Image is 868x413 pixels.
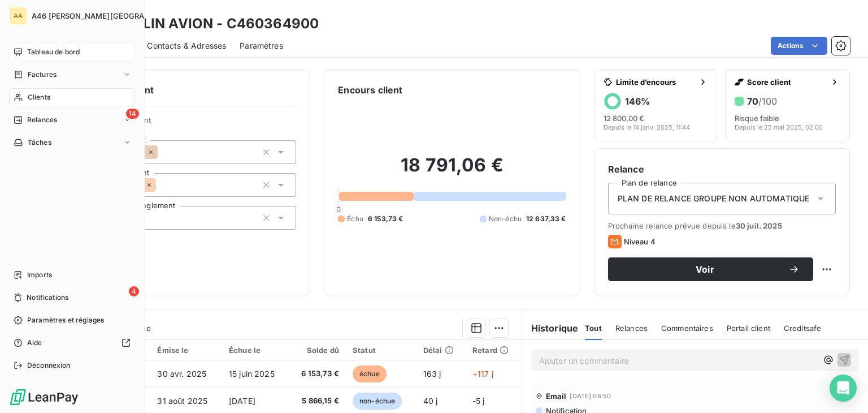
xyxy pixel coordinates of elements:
div: Statut [353,346,410,355]
img: Logo LeanPay [9,388,79,406]
span: Prochaine relance prévue depuis le [608,221,836,230]
h6: 70 [747,96,777,107]
div: Délai [423,346,459,355]
span: A46 [PERSON_NAME][GEOGRAPHIC_DATA] [32,11,188,20]
button: Voir [608,257,813,281]
div: AA [9,7,27,25]
div: Open Intercom Messenger [830,375,857,402]
h6: Historique [522,321,579,335]
span: 40 j [423,396,438,406]
span: Limite d’encours [616,78,695,87]
input: Ajouter une valeur [158,147,167,157]
span: Paramètres [240,40,283,51]
div: Émise le [157,346,215,355]
span: 0 [336,205,341,214]
span: 5 866,15 € [295,395,338,407]
span: [DATE] 08:50 [570,393,611,399]
span: Email [546,392,567,401]
button: Actions [771,37,827,55]
span: Aide [27,338,42,348]
span: 14 [126,109,139,119]
span: [DATE] [229,396,255,406]
span: -5 j [472,396,485,406]
span: Contacts & Adresses [147,40,226,51]
span: 15 juin 2025 [229,369,275,378]
span: Propriétés Client [91,115,296,131]
h6: Relance [608,162,836,176]
span: +117 j [472,369,493,378]
h6: Informations client [68,83,296,97]
span: 12 800,00 € [604,114,644,123]
span: /100 [758,96,777,107]
span: 4 [129,286,139,296]
h6: Encours client [338,83,402,97]
button: Score client70/100Risque faibleDepuis le 25 mai 2025, 02:00 [725,69,850,141]
h3: NICOLLIN AVION - C460364900 [99,14,319,34]
span: Échu [347,214,363,224]
span: Tout [585,324,602,333]
span: Tableau de bord [27,47,80,57]
span: Paramètres et réglages [27,315,104,325]
span: 30 juil. 2025 [736,221,782,230]
span: échue [353,365,387,382]
span: 31 août 2025 [157,396,207,406]
span: Clients [28,92,50,102]
span: Factures [28,70,57,80]
span: non-échue [353,393,402,410]
a: Aide [9,334,135,352]
span: PLAN DE RELANCE GROUPE NON AUTOMATIQUE [618,193,810,204]
div: Retard [472,346,515,355]
span: Commentaires [661,324,713,333]
span: Niveau 4 [624,237,656,246]
span: Risque faible [735,114,779,123]
span: 12 637,33 € [526,214,566,224]
span: Relances [27,115,57,125]
div: Échue le [229,346,282,355]
span: Score client [747,78,826,87]
span: Creditsafe [784,324,822,333]
span: Notifications [27,292,68,303]
span: Depuis le 25 mai 2025, 02:00 [735,124,823,131]
span: 6 153,73 € [295,368,338,380]
h2: 18 791,06 € [338,154,566,188]
div: Solde dû [295,346,338,355]
span: 163 j [423,369,441,378]
span: 6 153,73 € [368,214,403,224]
span: Imports [27,270,52,280]
span: Tâches [28,137,51,148]
span: Déconnexion [27,360,71,371]
span: Portail client [727,324,770,333]
h6: 146 % [625,96,650,107]
input: Ajouter une valeur [156,180,165,190]
span: Non-échu [489,214,522,224]
span: 30 avr. 2025 [157,369,206,378]
button: Limite d’encours146%12 800,00 €Depuis le 14 janv. 2025, 11:44 [594,69,719,141]
span: Relances [615,324,648,333]
span: Voir [622,265,788,274]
